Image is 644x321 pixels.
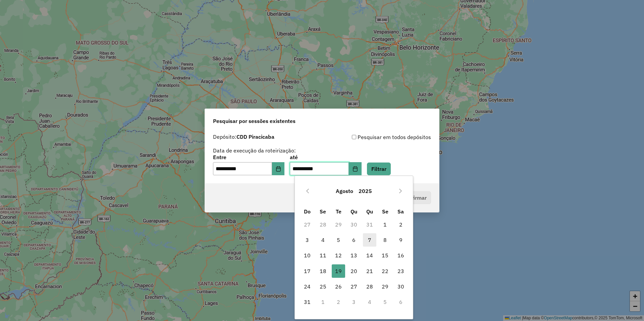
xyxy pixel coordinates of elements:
[394,280,408,293] span: 30
[347,249,361,262] span: 13
[290,153,361,161] label: até
[300,232,315,248] td: 3
[332,280,345,293] span: 26
[320,208,326,215] span: Se
[393,248,408,263] td: 16
[315,263,331,279] td: 18
[300,279,315,294] td: 24
[315,232,331,248] td: 4
[377,232,393,248] td: 8
[331,294,346,310] td: 2
[362,294,377,310] td: 4
[301,295,314,309] span: 31
[363,249,376,262] span: 14
[300,263,315,279] td: 17
[331,248,346,263] td: 12
[362,248,377,263] td: 14
[301,280,314,293] span: 24
[393,216,408,232] td: 2
[393,263,408,279] td: 23
[347,280,361,293] span: 27
[302,186,313,196] button: Previous Month
[300,248,315,263] td: 10
[332,264,345,278] span: 19
[315,279,331,294] td: 25
[363,280,376,293] span: 28
[346,232,362,248] td: 6
[397,208,404,215] span: Sa
[378,249,392,262] span: 15
[322,133,431,141] div: Pesquisar em todos depósitos
[332,249,345,262] span: 12
[363,233,376,247] span: 7
[377,216,393,232] td: 1
[395,186,406,196] button: Next Month
[315,294,331,310] td: 1
[366,208,373,215] span: Qu
[362,263,377,279] td: 21
[331,279,346,294] td: 26
[213,117,296,125] span: Pesquisar por sessões existentes
[394,233,408,247] span: 9
[333,183,356,199] button: Choose Month
[377,294,393,310] td: 5
[378,218,392,231] span: 1
[382,208,388,215] span: Se
[315,248,331,263] td: 11
[213,146,296,154] label: Data de execução da roteirização:
[393,294,408,310] td: 6
[346,248,362,263] td: 13
[377,248,393,263] td: 15
[300,216,315,232] td: 27
[316,249,330,262] span: 11
[346,294,362,310] td: 3
[236,133,274,140] strong: CDD Piracicaba
[346,216,362,232] td: 30
[378,233,392,247] span: 8
[316,264,330,278] span: 18
[378,280,392,293] span: 29
[393,232,408,248] td: 9
[331,232,346,248] td: 5
[377,263,393,279] td: 22
[331,263,346,279] td: 19
[362,216,377,232] td: 31
[393,279,408,294] td: 30
[300,294,315,310] td: 31
[363,264,376,278] span: 21
[331,216,346,232] td: 29
[332,233,345,247] span: 5
[346,279,362,294] td: 27
[349,162,362,176] button: Choose Date
[315,216,331,232] td: 28
[394,264,408,278] span: 23
[316,233,330,247] span: 4
[347,264,361,278] span: 20
[213,153,284,161] label: Entre
[351,208,357,215] span: Qu
[213,133,274,141] label: Depósito:
[272,162,285,176] button: Choose Date
[301,233,314,247] span: 3
[367,163,391,175] button: Filtrar
[301,264,314,278] span: 17
[377,279,393,294] td: 29
[394,249,408,262] span: 16
[347,233,361,247] span: 6
[294,176,413,319] div: Choose Date
[316,280,330,293] span: 25
[362,232,377,248] td: 7
[346,263,362,279] td: 20
[304,208,311,215] span: Do
[301,249,314,262] span: 10
[394,218,408,231] span: 2
[378,264,392,278] span: 22
[336,208,341,215] span: Te
[356,183,375,199] button: Choose Year
[362,279,377,294] td: 28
